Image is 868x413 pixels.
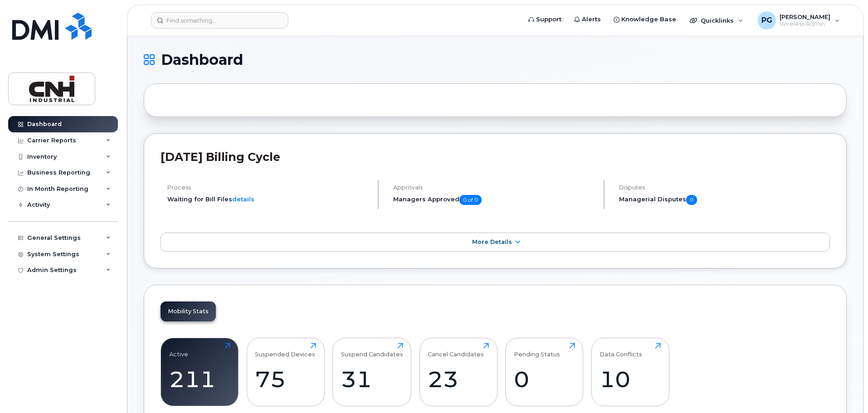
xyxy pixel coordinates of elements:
a: Pending Status0 [514,343,575,401]
h5: Managerial Disputes [619,195,830,205]
a: Data Conflicts10 [600,343,661,401]
div: 0 [514,366,575,393]
h5: Managers Approved [393,195,596,205]
h2: [DATE] Billing Cycle [161,150,830,164]
span: 0 of 0 [459,195,482,205]
div: 211 [169,366,230,393]
li: Waiting for Bill Files [167,195,370,204]
div: 31 [341,366,403,393]
a: Suspend Candidates31 [341,343,403,401]
div: Cancel Candidates [428,343,484,358]
div: Pending Status [514,343,560,358]
div: 23 [428,366,489,393]
h4: Disputes [619,184,830,191]
span: Dashboard [161,53,243,67]
a: Cancel Candidates23 [428,343,489,401]
div: Active [169,343,188,358]
div: Suspend Candidates [341,343,403,358]
div: 75 [255,366,316,393]
span: 0 [686,195,697,205]
h4: Process [167,184,370,191]
a: details [232,195,254,203]
a: Active211 [169,343,230,401]
h4: Approvals [393,184,596,191]
div: 10 [600,366,661,393]
div: Suspended Devices [255,343,315,358]
div: Data Conflicts [600,343,642,358]
span: More Details [472,238,512,245]
a: Suspended Devices75 [255,343,316,401]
